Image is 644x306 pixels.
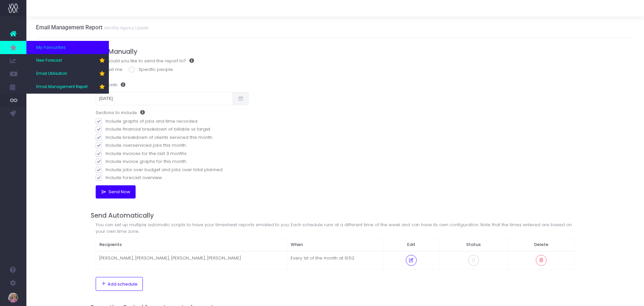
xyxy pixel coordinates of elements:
img: images/default_profile_image.png [8,293,18,303]
th: When [287,238,383,252]
div: You can set up multiple automatic scripts to have your timesheet reports emailed to you. Each sch... [96,222,575,234]
th: Edit [383,238,439,252]
label: Include breakdown of clients serviced this month. [96,134,249,141]
label: Who would you like to send the report to? [96,58,194,64]
label: Include invoice graphs for this month. [96,158,249,165]
label: Include overserviced jobs this month. [96,142,249,149]
label: Include graphs of jobs and time recorded. [96,118,249,125]
a: Email Utilisation [26,67,109,80]
h4: Send Manually [91,48,580,55]
span: Email Utilisation [36,71,67,77]
button: Send Now [96,185,136,199]
span: New Forecast [36,58,62,64]
label: Include financial breakdown of billable vs target. [96,126,249,133]
label: Just me [96,66,122,73]
label: Include invoices for the last 3 months. [96,150,249,157]
span: Send Now [107,189,131,195]
th: Delete [508,238,575,252]
input: Select date [96,92,233,105]
th: Status [439,238,507,252]
label: Include forecast overview. [96,174,249,181]
label: Sections to include [96,109,145,116]
a: New Forecast [26,54,109,67]
td: Every 1st of the month at 10:52 [287,251,383,269]
label: For month [96,78,125,92]
label: Specific people [129,66,173,73]
span: Email Management Report [36,84,88,90]
span: Add schedule [108,282,138,287]
span: My Favourites [36,44,66,51]
h4: Send Automatically [91,212,580,219]
label: Include jobs over budget and jobs over total planned. [96,167,249,173]
small: Monthly Agency Update [103,24,148,31]
button: Add schedule [96,277,143,291]
th: Recipients [96,238,287,252]
h3: Email Management Report [36,24,148,31]
a: Email Management Report [26,80,109,94]
td: [PERSON_NAME], [PERSON_NAME], [PERSON_NAME], [PERSON_NAME] [96,251,287,269]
